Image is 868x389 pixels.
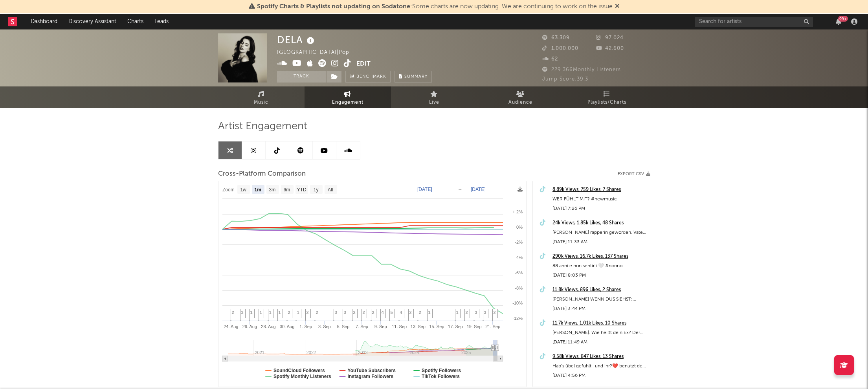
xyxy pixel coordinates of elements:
[417,187,432,192] text: [DATE]
[232,310,234,315] span: 2
[695,17,813,27] input: Search for artists
[313,187,318,193] text: 1y
[277,71,326,83] button: Track
[552,252,646,261] a: 290k Views, 16.7k Likes, 137 Shares
[288,310,290,315] span: 2
[838,16,848,22] div: 99 +
[515,255,523,260] text: -4%
[279,324,294,329] text: 30. Aug
[335,310,337,315] span: 3
[542,35,570,40] span: 63.309
[552,295,646,304] div: [PERSON_NAME] WENN DUS SIEHST: SORRY NOT SORRY. Wer fühlt mit? 🥲😂 #ex #zuspät
[485,324,500,329] text: 21. Sep
[456,310,459,315] span: 1
[471,187,486,192] text: [DATE]
[356,324,368,329] text: 7. Sep
[347,368,396,373] text: YouTube Subscribers
[552,261,646,271] div: 88 anni e non sentirli 🤍 #nonno #memories
[318,324,330,329] text: 3. Sep
[552,185,646,194] a: 8.89k Views, 759 Likes, 7 Shares
[328,187,333,193] text: All
[552,304,646,314] div: [DATE] 3:44 PM
[242,324,257,329] text: 26. Aug
[240,187,246,193] text: 1w
[515,240,523,244] text: -2%
[409,310,412,315] span: 2
[218,86,305,108] a: Music
[305,86,391,108] a: Engagement
[552,218,646,228] a: 24k Views, 1.85k Likes, 48 Shares
[552,237,646,247] div: [DATE] 11:33 AM
[391,310,393,315] span: 5
[552,371,646,380] div: [DATE] 4:56 PM
[458,187,462,192] text: →
[428,310,431,315] span: 1
[306,310,309,315] span: 2
[382,310,384,315] span: 4
[260,310,262,315] span: 1
[273,374,331,379] text: Spotify Monthly Listeners
[429,324,444,329] text: 15. Sep
[224,324,238,329] text: 24. Aug
[508,98,532,107] span: Audience
[552,328,646,338] div: [PERSON_NAME]. Wie heißt dein Ex? Der wird [PERSON_NAME] net sehen 😂😂
[261,324,275,329] text: 28. Aug
[542,67,621,72] span: 229.366 Monthly Listeners
[448,324,463,329] text: 17. Sep
[404,75,428,79] span: Summary
[372,310,374,315] span: 2
[149,14,174,29] a: Leads
[596,35,624,40] span: 97.024
[279,310,281,315] span: 1
[410,324,425,329] text: 13. Sep
[337,324,349,329] text: 5. Sep
[273,368,325,373] text: SoundCloud Followers
[400,310,402,315] span: 4
[552,361,646,371] div: Hab’s übel gefühlt.. und ihr?💔 benutzt den Sound!
[297,310,299,315] span: 1
[250,310,253,315] span: 1
[392,324,407,329] text: 11. Sep
[332,98,363,107] span: Engagement
[269,187,275,193] text: 3m
[618,172,650,176] button: Export CSV
[615,4,620,10] span: Dismiss
[241,310,244,315] span: 3
[515,286,523,290] text: -8%
[484,310,486,315] span: 3
[344,310,346,315] span: 3
[353,310,356,315] span: 2
[515,270,523,275] text: -6%
[512,209,523,214] text: + 2%
[218,169,306,179] span: Cross-Platform Comparison
[466,310,468,315] span: 2
[552,319,646,328] a: 11.7k Views, 1.01k Likes, 10 Shares
[419,310,421,315] span: 2
[552,285,646,295] a: 11.8k Views, 896 Likes, 2 Shares
[512,316,523,321] text: -12%
[552,352,646,361] a: 9.58k Views, 847 Likes, 13 Shares
[564,86,650,108] a: Playlists/Charts
[218,122,307,131] span: Artist Engagement
[587,98,626,107] span: Playlists/Charts
[299,324,312,329] text: 1. Sep
[552,271,646,280] div: [DATE] 8:03 PM
[512,301,523,305] text: -10%
[596,46,624,51] span: 42.600
[254,187,261,193] text: 1m
[25,14,63,29] a: Dashboard
[475,310,477,315] span: 3
[356,72,386,82] span: Benchmark
[422,368,461,373] text: Spotify Followers
[277,33,316,46] div: DELA
[316,310,318,315] span: 2
[277,48,358,57] div: [GEOGRAPHIC_DATA] | Pop
[552,338,646,347] div: [DATE] 11:49 AM
[222,187,235,193] text: Zoom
